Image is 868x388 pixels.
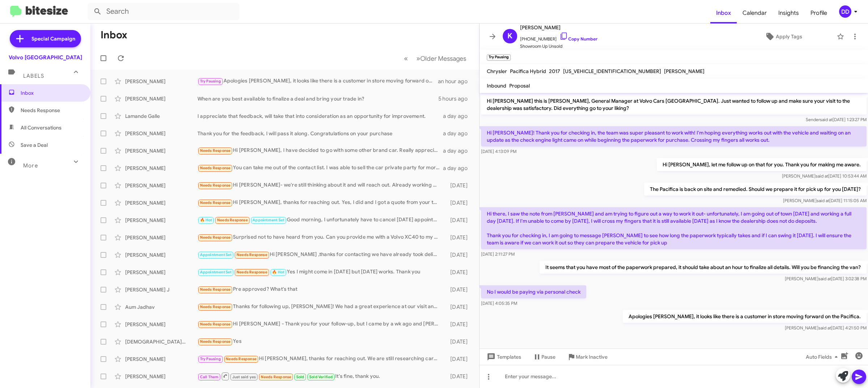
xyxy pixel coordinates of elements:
[443,303,473,311] div: [DATE]
[21,124,61,131] span: All Conversations
[404,54,408,63] span: «
[200,270,232,274] span: Appointment Set
[200,148,231,153] span: Needs Response
[443,112,473,120] div: a day ago
[816,173,828,179] span: said at
[125,182,197,189] div: [PERSON_NAME]
[785,276,867,281] span: [PERSON_NAME] [DATE] 3:02:38 PM
[217,218,248,222] span: Needs Response
[197,251,443,259] div: Hi [PERSON_NAME] ,thanks for contacting we have already took delivery of s60 in [US_STATE] ,Thank...
[197,199,443,207] div: Hi [PERSON_NAME], thanks for reaching out. Yes, I did and I got a quote from your team however, t...
[125,130,197,137] div: [PERSON_NAME]
[443,373,473,380] div: [DATE]
[200,322,231,327] span: Needs Response
[197,164,443,172] div: You can take me out of the contact list. I was able to sell the car private party for more than t...
[125,338,197,345] div: [DEMOGRAPHIC_DATA][PERSON_NAME]
[197,285,443,294] div: Pre approved? What's that
[820,117,833,122] span: said at
[481,300,517,306] span: [DATE] 4:05:35 PM
[200,304,231,309] span: Needs Response
[125,147,197,154] div: [PERSON_NAME]
[443,217,473,224] div: [DATE]
[232,375,256,379] span: Just said yes
[23,162,38,169] span: More
[125,199,197,206] div: [PERSON_NAME]
[559,36,597,42] a: Copy Number
[125,217,197,224] div: [PERSON_NAME]
[733,30,833,43] button: Apply Tags
[21,89,82,97] span: Inbox
[420,55,466,63] span: Older Messages
[125,286,197,293] div: [PERSON_NAME] J
[443,321,473,328] div: [DATE]
[541,350,556,363] span: Pause
[520,32,597,43] span: [PHONE_NUMBER]
[710,3,737,24] a: Inbox
[805,3,833,24] a: Profile
[443,234,473,241] div: [DATE]
[510,68,546,74] span: Pacifica Hybrid
[481,285,586,298] p: No I would be paying via personal check
[197,303,443,311] div: Thanks for following up, [PERSON_NAME]! We had a great experience at our visit and are strongly c...
[776,30,802,43] span: Apply Tags
[296,375,305,379] span: Sold
[416,54,420,63] span: »
[481,149,516,154] span: [DATE] 4:13:09 PM
[197,268,443,276] div: Yes I might come in [DATE] but [DATE] works. Thank you
[237,252,267,257] span: Needs Response
[200,357,221,361] span: Try Pausing
[481,126,867,146] p: Hi [PERSON_NAME]! Thank you for checking in, the team was super pleasant to work with! I'm hoping...
[309,375,333,379] span: Sold Verified
[481,251,515,257] span: [DATE] 2:11:27 PM
[400,51,412,66] button: Previous
[200,339,231,344] span: Needs Response
[657,158,867,171] p: Hi [PERSON_NAME], let me follow up on that for you. Thank you for making me aware.
[200,200,231,205] span: Needs Response
[197,216,443,224] div: Good morning, I unfortunately have to cancel [DATE] appointment. I will attempt on a different da...
[226,357,256,361] span: Needs Response
[125,95,197,102] div: [PERSON_NAME]
[200,183,231,188] span: Needs Response
[125,269,197,276] div: [PERSON_NAME]
[818,276,831,281] span: said at
[125,303,197,311] div: Aum Jadhav
[200,375,219,379] span: Call Them
[443,165,473,172] div: a day ago
[197,372,443,381] div: It's fine, thank you.
[480,350,527,363] button: Templates
[737,3,773,24] a: Calendar
[623,310,867,323] p: Apologies [PERSON_NAME], it looks like there is a customer in store moving forward on the Pacifica.
[576,350,608,363] span: Mark Inactive
[481,94,867,115] p: Hi [PERSON_NAME] this is [PERSON_NAME], General Manager at Volvo Cars [GEOGRAPHIC_DATA]. Just wan...
[438,95,473,102] div: 5 hours ago
[197,112,443,120] div: I appreciate that feedback, will take that into consideration as an opportunity for improvement.
[125,373,197,380] div: [PERSON_NAME]
[125,78,197,85] div: [PERSON_NAME]
[197,337,443,346] div: Yes
[485,350,521,363] span: Templates
[520,43,597,50] span: Showroom Up Unsold
[197,233,443,242] div: Surprised not to have heard from you. Can you provide me with a Volvo XC40 to my specification?
[443,269,473,276] div: [DATE]
[443,182,473,189] div: [DATE]
[527,350,561,363] button: Pause
[800,350,846,363] button: Auto Fields
[817,198,829,203] span: said at
[839,5,851,18] div: DD
[9,54,82,61] div: Volvo [GEOGRAPHIC_DATA]
[101,29,127,41] h1: Inbox
[487,82,506,89] span: Inbound
[806,117,867,122] span: Sender [DATE] 1:23:27 PM
[125,112,197,120] div: Lamande Galle
[443,338,473,345] div: [DATE]
[782,173,867,179] span: [PERSON_NAME] [DATE] 10:53:44 AM
[197,95,438,102] div: When are you best available to finalize a deal and bring your trade in?
[197,181,443,189] div: Hi [PERSON_NAME]- we're still thinking about it and will reach out. Already working with other Vo...
[443,199,473,206] div: [DATE]
[125,165,197,172] div: [PERSON_NAME]
[21,107,82,114] span: Needs Response
[487,54,511,61] small: Try Pausing
[21,141,48,149] span: Save a Deal
[200,79,221,84] span: Try Pausing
